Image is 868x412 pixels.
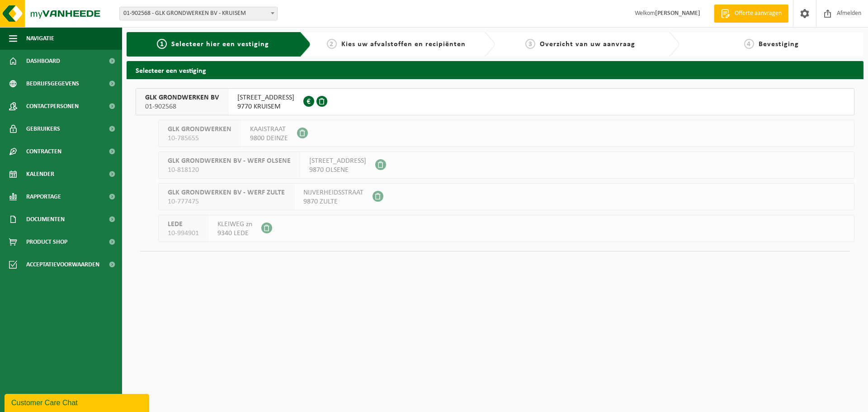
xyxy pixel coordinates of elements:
[26,95,79,118] span: Contactpersonen
[26,208,65,231] span: Documenten
[168,166,291,175] span: 10-818120
[26,185,61,208] span: Rapportage
[145,93,219,102] span: GLK GRONDWERKEN BV
[327,39,337,49] span: 2
[120,7,277,20] span: 01-902568 - GLK GRONDWERKEN BV - KRUISEM
[303,188,363,197] span: NIJVERHEIDSSTRAAT
[136,88,854,115] button: GLK GRONDWERKEN BV 01-902568 [STREET_ADDRESS]9770 KRUISEM
[168,134,231,143] span: 10-785655
[168,220,199,229] span: LEDE
[168,188,285,197] span: GLK GRONDWERKEN BV - WERF ZULTE
[341,41,466,48] span: Kies uw afvalstoffen en recipiënten
[157,39,167,49] span: 1
[168,156,291,166] span: GLK GRONDWERKEN BV - WERF OLSENE
[168,125,231,134] span: GLK GRONDWERKEN
[309,166,366,175] span: 9870 OLSENE
[168,229,199,238] span: 10-994901
[26,140,61,163] span: Contracten
[655,10,700,17] strong: [PERSON_NAME]
[26,118,60,140] span: Gebruikers
[525,39,535,49] span: 3
[732,9,784,18] span: Offerte aanvragen
[217,229,252,238] span: 9340 LEDE
[26,27,54,50] span: Navigatie
[250,125,288,134] span: KAAISTRAAT
[26,50,60,72] span: Dashboard
[26,163,54,185] span: Kalender
[237,93,294,102] span: [STREET_ADDRESS]
[145,102,219,111] span: 01-902568
[168,197,285,206] span: 10-777475
[119,7,278,20] span: 01-902568 - GLK GRONDWERKEN BV - KRUISEM
[171,41,269,48] span: Selecteer hier een vestiging
[217,220,252,229] span: KLEIWEG zn
[26,253,99,276] span: Acceptatievoorwaarden
[714,5,788,23] a: Offerte aanvragen
[26,231,67,253] span: Product Shop
[309,156,366,166] span: [STREET_ADDRESS]
[237,102,294,111] span: 9770 KRUISEM
[26,72,79,95] span: Bedrijfsgegevens
[759,41,799,48] span: Bevestiging
[303,197,363,206] span: 9870 ZULTE
[250,134,288,143] span: 9800 DEINZE
[540,41,635,48] span: Overzicht van uw aanvraag
[744,39,754,49] span: 4
[127,61,863,79] h2: Selecteer een vestiging
[5,392,151,412] iframe: chat widget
